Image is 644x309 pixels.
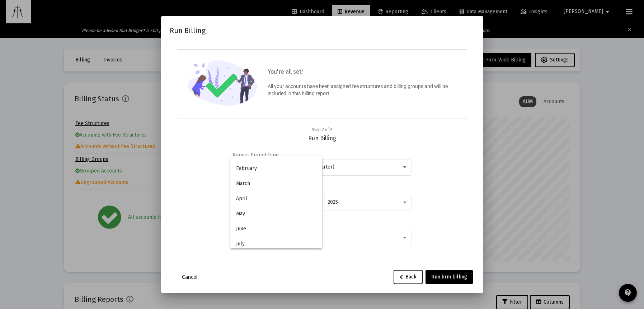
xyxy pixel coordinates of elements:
[236,161,316,176] span: February
[236,176,316,191] span: March
[236,191,316,206] span: April
[236,236,316,252] span: July
[236,206,316,221] span: May
[236,221,316,236] span: June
